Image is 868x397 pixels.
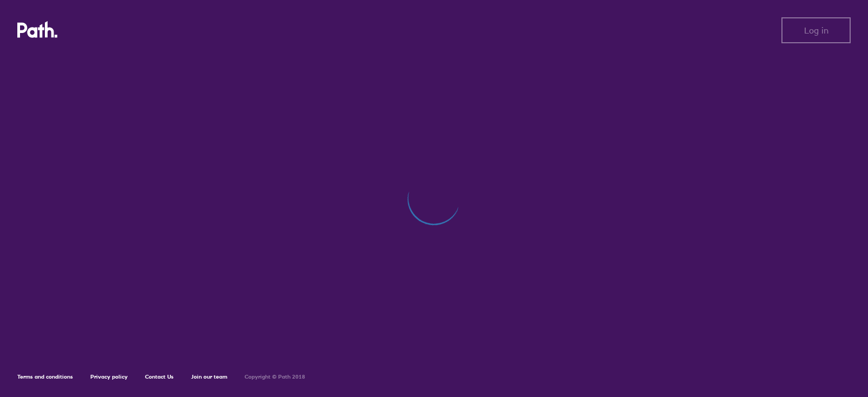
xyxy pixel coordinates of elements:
button: Log in [781,17,851,43]
a: Contact Us [145,373,174,380]
a: Join our team [191,373,227,380]
a: Privacy policy [90,373,128,380]
a: Terms and conditions [17,373,73,380]
h6: Copyright © Path 2018 [245,374,305,380]
span: Log in [804,25,828,35]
